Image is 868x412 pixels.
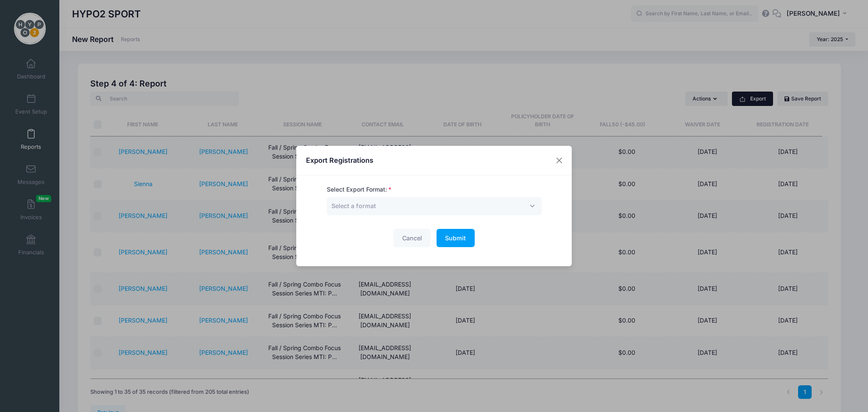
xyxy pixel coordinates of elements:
[327,185,392,194] label: Select Export Format:
[331,201,376,210] span: Select a format
[393,229,431,247] button: Cancel
[552,153,567,168] button: Close
[437,229,475,247] button: Submit
[445,234,466,242] span: Submit
[327,197,542,215] span: Select a format
[306,155,373,165] h4: Export Registrations
[331,202,376,209] span: Select a format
